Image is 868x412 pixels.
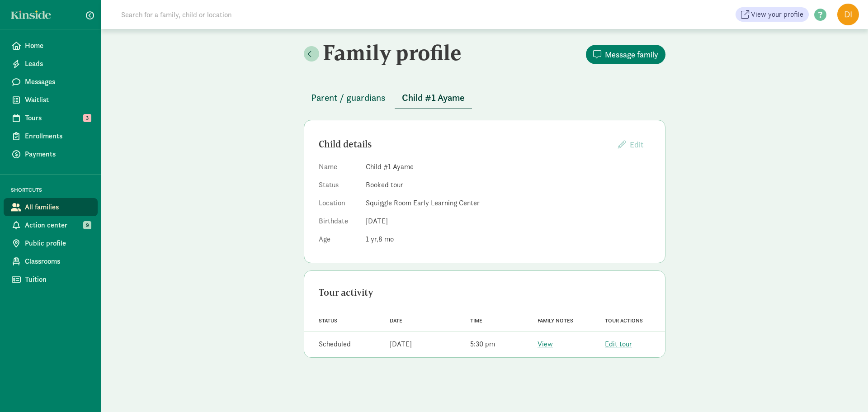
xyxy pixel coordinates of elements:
[25,202,90,213] span: All families
[470,317,482,324] span: Time
[25,238,90,249] span: Public profile
[470,339,495,350] div: 5:30 pm
[319,180,359,194] dt: Status
[25,131,90,142] span: Enrollments
[605,48,658,61] span: Message family
[366,216,388,226] span: [DATE]
[366,198,651,208] dd: Squiggle Room Early Learning Center
[83,114,91,122] span: 3
[736,7,809,22] a: View your profile
[304,40,483,65] h2: Family profile
[304,93,393,103] a: Parent / guardians
[4,91,98,109] a: Waitlist
[319,198,359,212] dt: Location
[538,317,573,324] span: Family notes
[25,274,90,285] span: Tuition
[4,270,98,289] a: Tuition
[366,180,651,190] dd: Booked tour
[4,73,98,91] a: Messages
[319,137,611,152] div: Child details
[319,339,351,350] div: Scheduled
[4,37,98,55] a: Home
[823,369,868,412] iframe: Chat Widget
[378,234,394,244] span: 8
[25,58,90,69] span: Leads
[390,339,412,350] div: [DATE]
[25,76,90,87] span: Messages
[605,317,643,324] span: Tour actions
[586,45,665,64] button: Message family
[4,109,98,127] a: Tours 3
[751,9,803,20] span: View your profile
[25,149,90,160] span: Payments
[83,221,91,229] span: 9
[25,95,90,105] span: Waitlist
[319,216,359,230] dt: Birthdate
[25,256,90,267] span: Classrooms
[319,285,651,300] div: Tour activity
[390,317,402,324] span: Date
[25,220,90,231] span: Action center
[4,216,98,234] a: Action center 9
[395,87,472,109] button: Child #1 Ayame
[319,317,337,324] span: Status
[319,161,359,176] dt: Name
[402,90,465,105] span: Child #1 Ayame
[538,339,553,349] a: View
[4,252,98,270] a: Classrooms
[611,135,651,154] button: Edit
[4,234,98,252] a: Public profile
[395,93,472,103] a: Child #1 Ayame
[25,113,90,123] span: Tours
[605,339,632,349] a: Edit tour
[304,87,393,109] button: Parent / guardians
[366,234,378,244] span: 1
[319,234,359,248] dt: Age
[4,55,98,73] a: Leads
[311,90,386,105] span: Parent / guardians
[4,145,98,163] a: Payments
[25,40,90,51] span: Home
[366,161,651,172] dd: Child #1 Ayame
[630,139,643,150] span: Edit
[4,127,98,145] a: Enrollments
[4,198,98,216] a: All families
[116,5,369,24] input: Search for a family, child or location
